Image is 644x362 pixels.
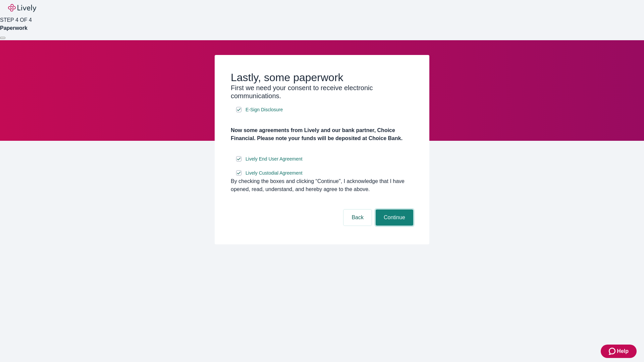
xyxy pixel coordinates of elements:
a: e-sign disclosure document [244,169,304,177]
a: e-sign disclosure document [244,106,284,114]
span: Lively End User Agreement [246,156,303,163]
span: E-Sign Disclosure [246,106,283,113]
a: e-sign disclosure document [244,155,304,163]
h2: Lastly, some paperwork [231,71,413,84]
h4: Now some agreements from Lively and our bank partner, Choice Financial. Please note your funds wi... [231,126,413,142]
img: Lively [8,4,36,12]
button: Continue [376,209,413,226]
div: By checking the boxes and clicking “Continue", I acknowledge that I have opened, read, understand... [231,177,413,193]
button: Back [343,209,372,226]
button: Zendesk support iconHelp [601,345,637,358]
span: Lively Custodial Agreement [246,170,303,177]
h3: First we need your consent to receive electronic communications. [231,84,413,100]
span: Help [617,347,629,355]
svg: Zendesk support icon [609,347,617,355]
